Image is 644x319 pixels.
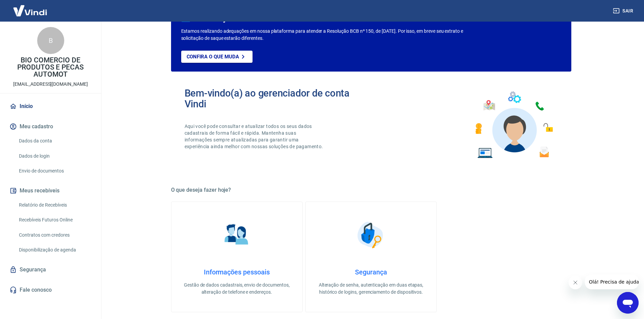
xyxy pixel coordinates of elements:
[8,262,93,277] a: Segurança
[181,28,485,42] p: Estamos realizando adequações em nossa plataforma para atender a Resolução BCB nº 150, de [DATE]....
[16,198,93,212] a: Relatório de Recebíveis
[16,213,93,227] a: Recebíveis Futuros Online
[316,282,426,296] p: Alteração de senha, autenticação em duas etapas, histórico de logins, gerenciamento de dispositivos.
[13,81,88,88] p: [EMAIL_ADDRESS][DOMAIN_NAME]
[316,268,426,276] h4: Segurança
[8,119,93,134] button: Meu cadastro
[569,276,582,289] iframe: Fechar mensagem
[8,0,52,21] img: Vindi
[185,88,371,109] h2: Bem-vindo(a) ao gerenciador de conta Vindi
[8,183,93,198] button: Meus recebíveis
[585,274,639,289] iframe: Mensagem da empresa
[5,57,96,78] p: BIO COMERCIO DE PRODUTOS E PECAS AUTOMOT
[8,99,93,114] a: Início
[16,228,93,242] a: Contratos com credores
[185,123,325,150] p: Aqui você pode consultar e atualizar todos os seus dados cadastrais de forma fácil e rápida. Mant...
[612,5,636,17] button: Sair
[182,282,291,296] p: Gestão de dados cadastrais, envio de documentos, alteração de telefone e endereços.
[469,88,558,162] img: Imagem de um avatar masculino com diversos icones exemplificando as funcionalidades do gerenciado...
[617,292,639,314] iframe: Botão para abrir a janela de mensagens
[4,5,57,10] span: Olá! Precisa de ajuda?
[8,283,93,297] a: Fale conosco
[16,149,93,163] a: Dados de login
[16,164,93,178] a: Envio de documentos
[354,218,388,252] img: Segurança
[37,27,64,54] div: B
[182,268,291,276] h4: Informações pessoais
[16,134,93,148] a: Dados da conta
[187,54,239,60] p: Confira o que muda
[171,187,571,193] h5: O que deseja fazer hoje?
[305,202,437,312] a: SegurançaSegurançaAlteração de senha, autenticação em duas etapas, histórico de logins, gerenciam...
[16,243,93,257] a: Disponibilização de agenda
[181,51,253,63] a: Confira o que muda
[220,218,254,252] img: Informações pessoais
[171,202,303,312] a: Informações pessoaisInformações pessoaisGestão de dados cadastrais, envio de documentos, alteraçã...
